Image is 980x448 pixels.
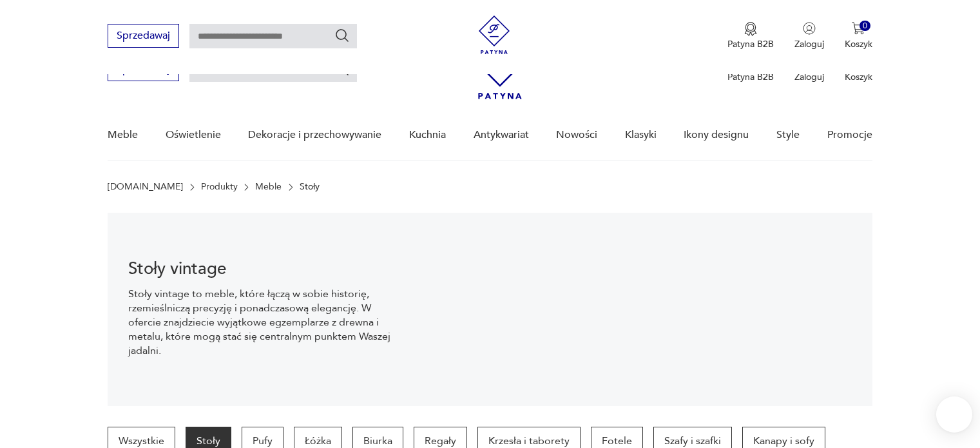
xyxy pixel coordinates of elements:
a: Nowości [556,110,597,160]
a: Oświetlenie [166,110,221,160]
a: Style [776,110,800,160]
p: Zaloguj [794,71,824,83]
img: Ikona koszyka [852,22,865,35]
button: Zaloguj [794,22,824,50]
p: Zaloguj [794,38,824,50]
a: Antykwariat [474,110,529,160]
p: Patyna B2B [727,38,774,50]
button: Patyna B2B [727,22,774,50]
a: Sprzedawaj [108,66,179,75]
p: Patyna B2B [727,71,774,83]
button: 0Koszyk [845,22,872,50]
a: Klasyki [625,110,657,160]
a: Dekoracje i przechowywanie [248,110,381,160]
button: Szukaj [334,28,350,43]
img: Patyna - sklep z meblami i dekoracjami vintage [475,15,514,54]
p: Koszyk [845,38,872,50]
button: Sprzedawaj [108,24,179,48]
a: Sprzedawaj [108,32,179,41]
a: Ikony designu [684,110,749,160]
p: Stoły vintage to meble, które łączą w sobie historię, rzemieślniczą precyzję i ponadczasową elega... [128,287,393,358]
a: Promocje [827,110,872,160]
a: [DOMAIN_NAME] [108,182,183,192]
h1: Stoły vintage [128,261,393,277]
iframe: Smartsupp widget button [936,396,972,433]
p: Stoły [300,182,320,192]
a: Ikona medaluPatyna B2B [727,22,774,50]
a: Meble [255,182,282,192]
div: 0 [860,21,870,32]
img: Ikonka użytkownika [803,22,816,35]
p: Koszyk [845,71,872,83]
a: Kuchnia [409,110,446,160]
a: Produkty [201,182,238,192]
a: Meble [108,110,138,160]
img: Ikona medalu [744,22,757,36]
